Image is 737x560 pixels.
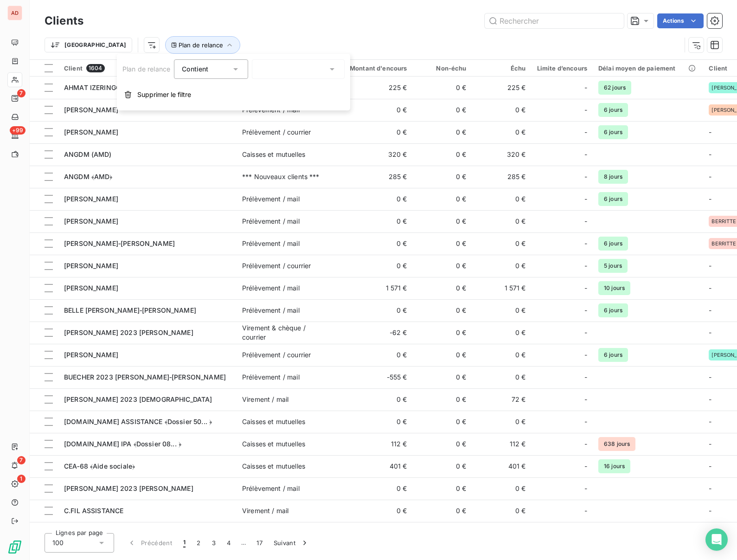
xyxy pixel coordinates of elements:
[64,440,181,448] span: [DOMAIN_NAME] IPA ﴾Dossier 08... ﴿
[472,344,532,366] td: 0 €
[709,262,711,270] span: -
[64,462,135,470] span: CEA‐68 ﴾Aide sociale﴿
[242,239,300,248] div: Prélèvement / mail
[413,433,472,455] td: 0 €
[598,81,631,95] span: 62 jours
[413,255,472,277] td: 0 €
[709,373,711,381] span: -
[584,306,587,315] span: -
[86,64,105,72] span: 1604
[584,194,587,204] span: -
[472,277,532,299] td: 1 571 €
[191,533,206,553] button: 2
[242,128,311,137] div: Prélèvement / courrier
[472,500,532,522] td: 0 €
[413,299,472,322] td: 0 €
[598,170,628,184] span: 8 jours
[584,172,587,181] span: -
[472,255,532,277] td: 0 €
[242,373,300,382] div: Prélèvement / mail
[709,306,711,314] span: -
[413,121,472,143] td: 0 €
[709,395,711,403] span: -
[10,126,26,135] span: +99
[242,150,305,159] div: Caisses et mutuelles
[598,125,628,139] span: 6 jours
[472,388,532,411] td: 72 €
[584,239,587,248] span: -
[236,535,251,550] span: …
[598,259,628,273] span: 5 jours
[333,210,413,232] td: 0 €
[472,477,532,500] td: 0 €
[413,77,472,99] td: 0 €
[137,90,191,99] span: Supprimer le filtre
[242,350,311,360] div: Prélèvement / courrier
[64,484,193,492] span: [PERSON_NAME] 2023 [PERSON_NAME]
[117,84,350,105] button: Supprimer le filtre
[472,143,532,166] td: 320 €
[64,306,196,314] span: BELLE [PERSON_NAME]‐[PERSON_NAME]
[333,500,413,522] td: 0 €
[64,418,212,425] span: [DOMAIN_NAME] ASSISTANCE ﴾Dossier 50... ﴿
[52,538,64,547] span: 100
[333,255,413,277] td: 0 €
[598,459,630,473] span: 16 jours
[17,475,26,483] span: 1
[472,322,532,344] td: 0 €
[64,262,118,270] span: [PERSON_NAME]
[333,77,413,99] td: 225 €
[64,507,123,515] span: C.FIL ASSISTANCE
[598,437,635,451] span: 638 jours
[221,533,236,553] button: 4
[472,166,532,188] td: 285 €
[333,433,413,455] td: 112 €
[242,306,300,315] div: Prélèvement / mail
[472,455,532,477] td: 401 €
[709,484,711,492] span: -
[709,507,711,515] span: -
[242,261,311,270] div: Prélèvement / courrier
[64,84,177,91] span: AHMAT IZERINGO [PERSON_NAME]
[242,417,305,426] div: Caisses et mutuelles
[413,188,472,210] td: 0 €
[472,299,532,322] td: 0 €
[242,323,327,342] div: Virement & chèque / courrier
[64,351,118,359] span: [PERSON_NAME]
[705,528,728,551] div: Open Intercom Messenger
[64,395,212,403] span: [PERSON_NAME] 2023 [DEMOGRAPHIC_DATA]
[7,540,22,554] img: Logo LeanPay
[242,506,288,515] div: Virement / mail
[333,121,413,143] td: 0 €
[598,303,628,317] span: 6 jours
[268,533,315,553] button: Suivant
[584,150,587,159] span: -
[584,462,587,471] span: -
[17,456,26,464] span: 7
[472,77,532,99] td: 225 €
[584,439,587,449] span: -
[413,166,472,188] td: 0 €
[709,150,711,158] span: -
[709,418,711,425] span: -
[584,373,587,382] span: -
[537,64,587,72] div: Limite d’encours
[418,64,467,72] div: Non-échu
[206,533,221,553] button: 3
[584,217,587,226] span: -
[64,128,118,136] span: [PERSON_NAME]
[598,281,630,295] span: 10 jours
[413,322,472,344] td: 0 €
[45,13,83,29] h3: Clients
[598,192,628,206] span: 6 jours
[709,462,711,470] span: -
[413,411,472,433] td: 0 €
[333,366,413,388] td: -555 €
[242,217,300,226] div: Prélèvement / mail
[478,64,526,72] div: Échu
[413,366,472,388] td: 0 €
[242,484,300,493] div: Prélèvement / mail
[598,64,698,72] div: Délai moyen de paiement
[472,433,532,455] td: 112 €
[709,328,711,336] span: -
